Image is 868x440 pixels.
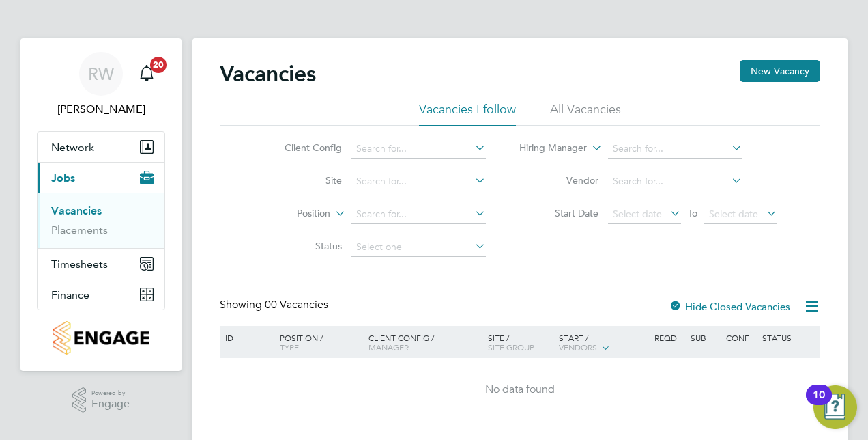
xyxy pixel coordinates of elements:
a: Placements [51,223,108,236]
span: Jobs [51,171,75,184]
span: Engage [91,398,130,410]
button: Jobs [38,163,164,193]
a: Go to home page [37,321,165,355]
div: ID [222,326,270,349]
div: No data found [222,383,818,397]
div: Showing [220,298,331,312]
span: Timesheets [51,258,108,271]
div: Status [759,326,818,349]
h2: Vacancies [220,60,316,87]
button: Open Resource Center, 10 new notifications [813,385,857,429]
span: Finance [51,288,89,301]
label: Client Config [263,141,342,154]
label: Position [252,207,330,221]
span: Powered by [91,387,130,399]
label: Vendor [520,174,598,187]
label: Start Date [520,207,598,219]
div: Sub [687,326,723,349]
label: Site [263,174,342,187]
span: Network [51,141,94,154]
span: Vendors [559,342,597,353]
button: Network [38,132,164,162]
span: Rhys Williams [37,101,165,118]
label: Hide Closed Vacancies [669,300,790,313]
input: Search for... [608,139,742,159]
a: Vacancies [51,204,102,217]
input: Search for... [351,205,486,224]
li: Vacancies I follow [419,101,516,126]
button: New Vacancy [740,60,820,82]
div: Start / [555,326,651,360]
div: Reqd [651,326,686,349]
span: 00 Vacancies [265,298,328,312]
span: Type [280,342,299,353]
div: Position / [270,326,365,359]
span: Site Group [488,342,534,353]
div: Client Config / [365,326,484,359]
span: Select date [709,208,758,220]
label: Status [263,240,342,252]
div: 10 [813,395,825,413]
button: Timesheets [38,249,164,279]
div: Conf [723,326,758,349]
input: Search for... [351,139,486,159]
div: Site / [484,326,556,359]
input: Search for... [351,172,486,191]
span: Select date [613,208,662,220]
button: Finance [38,279,164,310]
li: All Vacancies [550,101,621,126]
input: Search for... [608,172,742,191]
span: 20 [150,57,167,73]
input: Select one [351,238,486,257]
a: Powered byEngage [72,387,130,413]
span: RW [88,65,114,83]
img: countryside-properties-logo-retina.png [53,321,149,355]
span: Manager [368,342,409,353]
nav: Main navigation [20,38,182,371]
label: Hiring Manager [508,141,587,155]
span: To [684,204,701,222]
div: Jobs [38,193,164,248]
a: RW[PERSON_NAME] [37,52,165,118]
a: 20 [133,52,160,96]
